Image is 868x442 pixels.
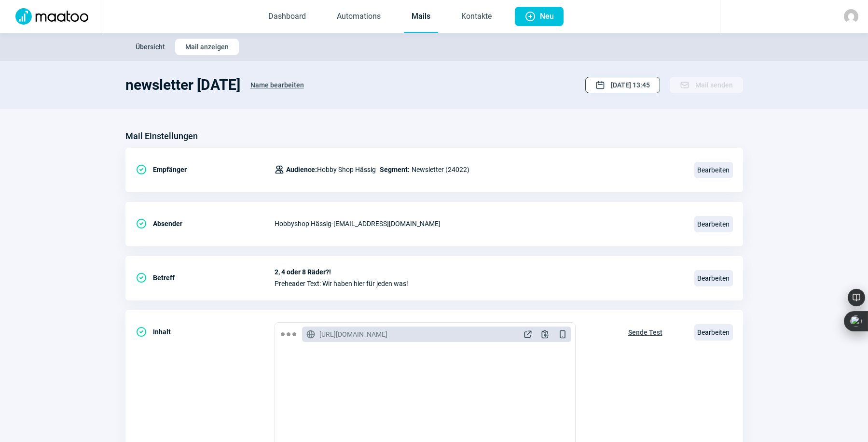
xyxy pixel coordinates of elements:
[694,270,733,286] span: Bearbeiten
[694,324,733,341] span: Bearbeiten
[380,164,410,175] span: Segment:
[670,77,743,93] button: Mail senden
[125,39,175,55] button: Übersicht
[261,1,314,33] a: Dashboard
[329,1,388,33] a: Automations
[611,77,650,93] span: [DATE] 13:45
[319,329,387,339] span: [URL][DOMAIN_NAME]
[618,322,673,341] button: Sende Test
[694,162,733,178] span: Bearbeiten
[136,322,275,342] div: Inhalt
[585,77,660,93] button: [DATE] 13:45
[454,1,499,33] a: Kontakte
[694,216,733,232] span: Bearbeiten
[10,8,94,25] img: Logo
[175,39,239,55] button: Mail anzeigen
[286,166,317,173] span: Audience:
[136,214,275,233] div: Absender
[125,128,198,144] h3: Mail Einstellungen
[540,7,554,26] span: Neu
[125,76,240,94] h1: newsletter [DATE]
[286,164,376,175] span: Hobby Shop Hässig
[136,160,275,179] div: Empfänger
[240,76,314,94] button: Name bearbeiten
[275,268,683,276] span: 2, 4 oder 8 Räder?!
[628,325,662,340] span: Sende Test
[515,7,564,26] button: Neu
[275,160,469,179] div: Newsletter (24022)
[250,77,304,93] span: Name bearbeiten
[136,39,165,55] span: Übersicht
[185,39,229,55] span: Mail anzeigen
[844,9,858,24] img: avatar
[275,214,683,233] div: Hobbyshop Hässig - [EMAIL_ADDRESS][DOMAIN_NAME]
[275,280,683,287] span: Preheader Text: Wir haben hier für jeden was!
[136,268,275,287] div: Betreff
[404,1,438,33] a: Mails
[695,77,733,93] span: Mail senden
